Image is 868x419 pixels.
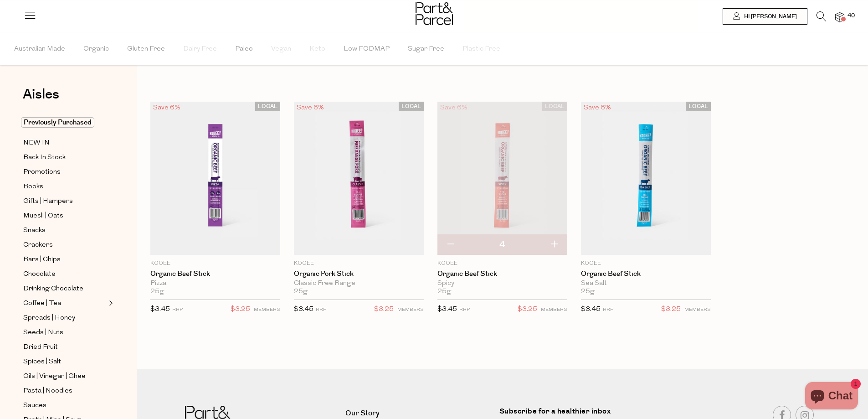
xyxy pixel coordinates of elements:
[23,254,61,265] span: Bars | Chips
[542,102,567,111] span: LOCAL
[23,166,106,178] a: Promotions
[23,298,106,309] a: Coffee | Tea
[23,225,106,236] a: Snacks
[661,304,681,316] span: $3.25
[845,12,857,20] span: 40
[254,307,280,312] small: MEMBERS
[294,288,308,296] span: 25g
[150,259,280,268] p: KOOEE
[581,102,614,114] div: Save 6%
[835,12,844,22] a: 40
[397,307,424,312] small: MEMBERS
[150,288,164,296] span: 25g
[127,33,165,65] span: Gluten Free
[742,13,797,21] span: Hi [PERSON_NAME]
[23,269,106,280] a: Chocolate
[23,342,58,353] span: Dried Fruit
[309,33,325,65] span: Keto
[107,298,113,309] button: Expand/Collapse Coffee | Tea
[802,382,861,412] inbox-online-store-chat: Shopify online store chat
[581,259,711,268] p: KOOEE
[399,102,424,111] span: LOCAL
[416,2,453,25] img: Part&Parcel
[294,306,313,313] span: $3.45
[23,385,106,397] a: Pasta | Noodles
[437,288,451,296] span: 25g
[459,307,470,312] small: RRP
[581,102,711,255] img: Organic Beef Stick
[231,304,250,316] span: $3.25
[541,307,567,312] small: MEMBERS
[23,312,106,324] a: Spreads | Honey
[271,33,291,65] span: Vegan
[23,138,50,149] span: NEW IN
[23,196,106,207] a: Gifts | Hampers
[23,181,43,192] span: Books
[150,279,280,288] div: Pizza
[23,152,106,163] a: Back In Stock
[23,196,73,207] span: Gifts | Hampers
[23,371,86,382] span: Oils | Vinegar | Ghee
[23,254,106,265] a: Bars | Chips
[684,307,711,312] small: MEMBERS
[23,269,56,280] span: Chocolate
[603,307,613,312] small: RRP
[723,8,807,25] a: Hi [PERSON_NAME]
[172,307,183,312] small: RRP
[408,33,444,65] span: Sugar Free
[150,306,170,313] span: $3.45
[23,357,61,367] span: Spices | Salt
[294,102,424,255] img: Organic Pork Stick
[23,88,59,110] a: Aisles
[437,279,567,288] div: Spicy
[23,225,46,236] span: Snacks
[437,102,567,255] img: Organic Beef Stick
[23,400,106,411] a: Sauces
[294,270,424,278] a: Organic Pork Stick
[23,327,106,338] a: Seeds | Nuts
[518,304,537,316] span: $3.25
[437,306,457,313] span: $3.45
[23,152,66,163] span: Back In Stock
[462,33,500,65] span: Plastic Free
[23,298,61,309] span: Coffee | Tea
[581,270,711,278] a: Organic Beef Stick
[23,313,75,324] span: Spreads | Honey
[23,239,106,251] a: Crackers
[294,259,424,268] p: KOOEE
[255,102,280,111] span: LOCAL
[294,102,327,114] div: Save 6%
[23,400,46,411] span: Sauces
[23,356,106,367] a: Spices | Salt
[23,210,106,222] a: Muesli | Oats
[150,102,280,255] img: Organic Beef Stick
[23,283,106,295] a: Drinking Chocolate
[686,102,711,111] span: LOCAL
[581,306,601,313] span: $3.45
[316,307,326,312] small: RRP
[14,33,65,65] span: Australian Made
[83,33,109,65] span: Organic
[294,279,424,288] div: Classic Free Range
[23,371,106,382] a: Oils | Vinegar | Ghee
[23,327,63,338] span: Seeds | Nuts
[150,270,280,278] a: Organic Beef Stick
[23,137,106,149] a: NEW IN
[23,117,106,128] a: Previously Purchased
[437,259,567,268] p: KOOEE
[23,284,83,295] span: Drinking Chocolate
[23,211,63,222] span: Muesli | Oats
[344,33,390,65] span: Low FODMAP
[581,288,595,296] span: 25g
[23,84,59,104] span: Aisles
[437,270,567,278] a: Organic Beef Stick
[21,117,94,128] span: Previously Purchased
[437,102,470,114] div: Save 6%
[581,279,711,288] div: Sea Salt
[23,341,106,353] a: Dried Fruit
[23,386,72,397] span: Pasta | Noodles
[150,102,183,114] div: Save 6%
[183,33,217,65] span: Dairy Free
[235,33,253,65] span: Paleo
[23,181,106,192] a: Books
